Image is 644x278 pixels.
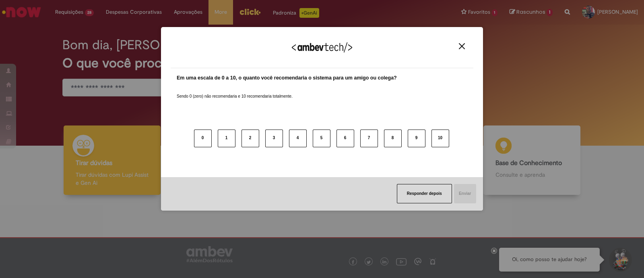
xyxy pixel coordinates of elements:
label: Sendo 0 (zero) não recomendaria e 10 recomendaria totalmente. [177,84,293,99]
button: 9 [408,130,425,147]
button: 0 [194,130,212,147]
label: Em uma escala de 0 a 10, o quanto você recomendaria o sistema para um amigo ou colega? [177,74,397,82]
img: Logo Ambevtech [292,42,352,52]
button: Responder depois [397,184,452,203]
button: 10 [431,130,449,147]
button: 2 [242,130,259,147]
button: 8 [384,130,402,147]
button: 3 [265,130,283,147]
button: Close [456,43,467,50]
img: Close [459,43,465,49]
button: 6 [336,130,354,147]
button: 1 [218,130,235,147]
button: 7 [360,130,378,147]
button: 4 [289,130,307,147]
button: 5 [313,130,330,147]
